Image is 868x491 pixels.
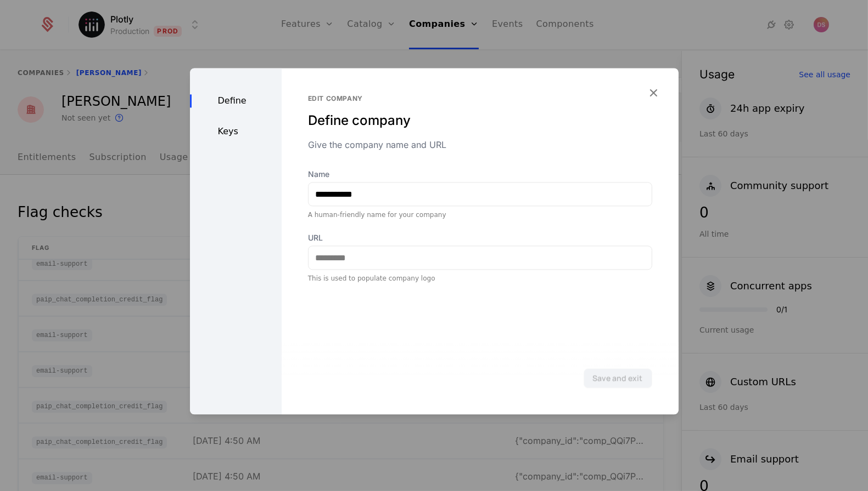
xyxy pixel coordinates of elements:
div: A human-friendly name for your company [308,210,652,219]
label: Name [308,169,652,180]
div: Edit company [308,94,652,103]
button: Save and exit [584,368,652,388]
div: Keys [190,125,282,138]
div: Define company [308,112,652,129]
div: Give the company name and URL [308,138,652,151]
div: Define [190,94,282,107]
div: This is used to populate company logo [308,274,652,283]
label: URL [308,232,652,243]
